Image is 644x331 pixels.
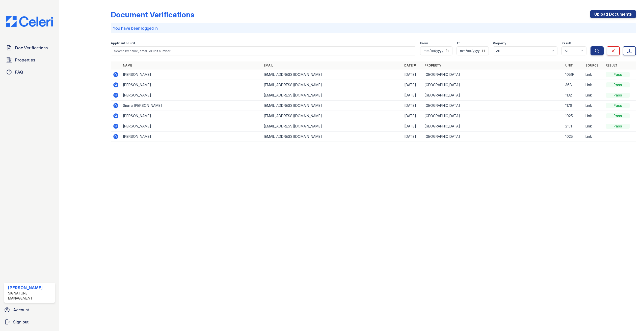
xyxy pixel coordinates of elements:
[121,80,262,90] td: [PERSON_NAME]
[121,121,262,131] td: [PERSON_NAME]
[402,90,422,101] td: [DATE]
[262,121,402,131] td: [EMAIL_ADDRESS][DOMAIN_NAME]
[606,113,630,118] div: Pass
[8,285,53,291] div: [PERSON_NAME]
[402,70,422,80] td: [DATE]
[457,41,461,45] label: To
[13,319,29,325] span: Sign out
[563,111,583,121] td: 1025
[262,111,402,121] td: [EMAIL_ADDRESS][DOMAIN_NAME]
[422,121,563,131] td: [GEOGRAPHIC_DATA]
[583,131,604,142] td: Link
[606,93,630,98] div: Pass
[422,131,563,142] td: [GEOGRAPHIC_DATA]
[563,121,583,131] td: 2151
[583,80,604,90] td: Link
[422,90,563,101] td: [GEOGRAPHIC_DATA]
[2,305,57,315] a: Account
[585,63,598,67] a: Source
[4,67,55,77] a: FAQ
[402,80,422,90] td: [DATE]
[583,90,604,101] td: Link
[606,63,618,67] a: Result
[113,25,634,31] p: You have been logged in
[4,55,55,65] a: Properties
[2,16,57,27] img: CE_Logo_Blue-a8612792a0a2168367f1c8372b55b34899dd931a85d93a1a3d3e32e68fde9ad4.png
[8,291,53,301] div: Signature Management
[262,131,402,142] td: [EMAIL_ADDRESS][DOMAIN_NAME]
[121,101,262,111] td: Sierra [PERSON_NAME]
[4,43,55,53] a: Doc Verifications
[606,124,630,129] div: Pass
[563,80,583,90] td: 368
[561,41,571,45] label: Result
[262,101,402,111] td: [EMAIL_ADDRESS][DOMAIN_NAME]
[583,121,604,131] td: Link
[606,72,630,77] div: Pass
[121,90,262,101] td: [PERSON_NAME]
[2,317,57,327] a: Sign out
[583,101,604,111] td: Link
[590,10,636,18] a: Upload Documents
[262,90,402,101] td: [EMAIL_ADDRESS][DOMAIN_NAME]
[563,131,583,142] td: 1025
[121,131,262,142] td: [PERSON_NAME]
[424,63,441,67] a: Property
[565,63,573,67] a: Unit
[402,101,422,111] td: [DATE]
[262,70,402,80] td: [EMAIL_ADDRESS][DOMAIN_NAME]
[583,111,604,121] td: Link
[262,80,402,90] td: [EMAIL_ADDRESS][DOMAIN_NAME]
[493,41,506,45] label: Property
[422,80,563,90] td: [GEOGRAPHIC_DATA]
[422,111,563,121] td: [GEOGRAPHIC_DATA]
[563,101,583,111] td: 1178
[111,41,135,45] label: Applicant or unit
[15,45,48,51] span: Doc Verifications
[111,10,194,19] div: Document Verifications
[264,63,273,67] a: Email
[13,307,29,313] span: Account
[563,70,583,80] td: 1051F
[121,70,262,80] td: [PERSON_NAME]
[404,63,416,67] a: Date ▼
[563,90,583,101] td: 1132
[606,103,630,108] div: Pass
[15,57,35,63] span: Properties
[583,70,604,80] td: Link
[123,63,132,67] a: Name
[111,46,416,55] input: Search by name, email, or unit number
[402,111,422,121] td: [DATE]
[420,41,428,45] label: From
[606,82,630,87] div: Pass
[402,121,422,131] td: [DATE]
[15,69,23,75] span: FAQ
[422,101,563,111] td: [GEOGRAPHIC_DATA]
[422,70,563,80] td: [GEOGRAPHIC_DATA]
[402,131,422,142] td: [DATE]
[121,111,262,121] td: [PERSON_NAME]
